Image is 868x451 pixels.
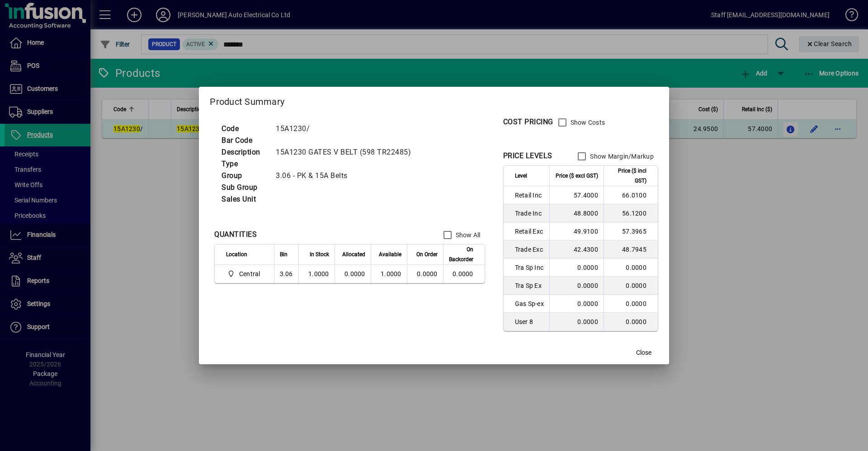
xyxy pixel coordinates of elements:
td: 49.9100 [549,222,604,240]
td: Bar Code [217,135,271,146]
div: QUANTITIES [214,229,257,240]
td: 56.1200 [604,204,658,222]
td: 3.06 - PK & 15A Belts [271,170,422,182]
td: Group [217,170,271,182]
span: Trade Exc [515,245,544,254]
div: COST PRICING [503,117,553,127]
span: Price ($ excl GST) [556,171,598,181]
td: 1.0000 [298,265,335,283]
span: Gas Sp-ex [515,299,544,308]
td: 0.0000 [335,265,371,283]
span: Central [226,268,264,279]
td: 66.0100 [604,186,658,204]
td: 0.0000 [549,258,604,277]
td: Sub Group [217,182,271,193]
td: 57.4000 [549,186,604,204]
label: Show All [454,230,481,240]
td: 0.0000 [549,313,604,331]
button: Close [629,344,658,361]
label: Show Margin/Markup [588,152,654,161]
td: 0.0000 [443,265,485,283]
td: 0.0000 [604,295,658,313]
td: 48.7945 [604,240,658,258]
td: 3.06 [274,265,298,283]
td: 0.0000 [604,313,658,331]
span: Level [515,171,527,181]
span: Price ($ incl GST) [609,166,646,186]
span: Retail Exc [515,227,544,236]
span: Trade Inc [515,209,544,218]
span: Central [239,269,260,278]
span: 0.0000 [417,270,438,277]
span: Bin [280,249,288,259]
span: Tra Sp Ex [515,281,544,290]
td: 48.8000 [549,204,604,222]
td: 1.0000 [371,265,407,283]
span: Allocated [342,249,365,259]
td: 15A1230/ [271,123,422,135]
td: Code [217,123,271,135]
span: Tra Sp Inc [515,263,544,272]
td: 42.4300 [549,240,604,258]
span: On Order [416,249,438,259]
span: On Backorder [449,244,473,264]
span: Available [379,249,401,259]
td: Sales Unit [217,193,271,205]
h2: Product Summary [199,87,669,113]
span: In Stock [310,249,329,259]
span: Location [226,249,247,259]
td: Type [217,158,271,170]
label: Show Costs [569,118,605,127]
span: Retail Inc [515,191,544,200]
td: 0.0000 [549,295,604,313]
td: 0.0000 [604,258,658,277]
td: 15A1230 GATES V BELT (598 TR22485) [271,146,422,158]
td: 57.3965 [604,222,658,240]
div: PRICE LEVELS [503,150,552,161]
span: User 8 [515,317,544,326]
span: Close [636,348,651,357]
td: Description [217,146,271,158]
td: 0.0000 [549,277,604,295]
td: 0.0000 [604,277,658,295]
